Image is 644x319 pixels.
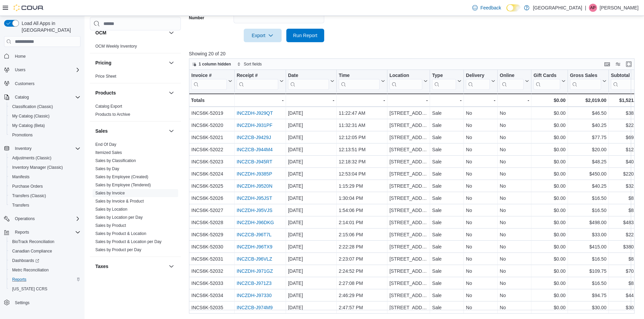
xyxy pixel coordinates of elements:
button: Metrc Reconciliation [7,265,83,275]
a: End Of Day [95,142,116,147]
button: Manifests [7,172,83,182]
span: Adjustments (Classic) [9,154,80,162]
a: Sales by Classification [95,158,136,163]
button: Keyboard shortcuts [603,60,611,68]
div: - [466,96,495,104]
span: BioTrack Reconciliation [9,238,80,246]
button: My Catalog (Beta) [7,121,83,130]
a: Transfers [9,201,32,209]
div: Gift Card Sales [533,73,560,90]
div: Location [389,73,422,90]
div: No [466,109,495,117]
div: $20.00 [570,145,606,154]
span: Manifests [12,174,29,180]
a: Customers [12,80,37,88]
div: Time [339,73,380,90]
button: Home [1,51,83,61]
span: Catalog Export [95,104,122,109]
button: Products [95,89,166,96]
div: INCS6K-52019 [191,109,232,117]
div: Sale [432,170,461,178]
span: Classification (Classic) [9,103,80,111]
h3: Sales [95,128,108,134]
a: INCZDH-J929QT [237,110,273,116]
div: $69.51 [611,133,640,141]
div: $32.01 [611,182,640,190]
button: Run Report [286,29,324,42]
div: $40.25 [570,121,606,129]
span: Dashboards [12,258,39,263]
div: Location [389,73,422,79]
a: Promotions [9,131,35,139]
button: Online [500,73,529,90]
button: Display options [614,60,622,68]
span: Operations [15,216,35,221]
div: $2,019.00 [570,96,606,104]
button: Purchase Orders [7,182,83,191]
div: $46.50 [570,109,606,117]
div: Totals [191,96,232,104]
div: [STREET_ADDRESS] [389,158,428,166]
div: [STREET_ADDRESS] [389,145,428,154]
a: INCZDH-J9385P [237,171,272,177]
button: My Catalog (Classic) [7,111,83,121]
button: BioTrack Reconciliation [7,237,83,246]
div: Gift Cards [533,73,560,79]
a: Products to Archive [95,112,130,117]
div: Sale [432,121,461,129]
div: No [466,182,495,190]
span: AP [590,4,596,12]
div: [DATE] [288,145,334,154]
div: Products [90,102,181,121]
button: Customers [1,79,83,88]
a: INCZCB-J96VLZ [237,256,272,262]
button: Pricing [167,59,175,67]
a: INCZDH-J971GZ [237,268,273,274]
button: Export [244,29,282,42]
button: 1 column hidden [189,60,234,68]
a: Dashboards [9,257,42,265]
div: Invoice # [191,73,227,79]
button: Subtotal [611,73,640,90]
h3: Products [95,89,116,96]
div: INCS6K-52024 [191,170,232,178]
div: 12:12:05 PM [339,133,385,141]
div: Gross Sales [570,73,601,79]
a: Settings [12,299,32,307]
span: Dashboards [9,257,80,265]
button: Sort fields [234,60,264,68]
div: - [339,96,385,104]
span: Promotions [12,132,33,138]
span: Reports [12,228,80,236]
a: Sales by Invoice [95,191,125,195]
a: Metrc Reconciliation [9,266,51,274]
a: Home [12,52,28,60]
span: Users [12,66,80,74]
div: [DATE] [288,170,334,178]
div: Sales [90,140,181,257]
span: Operations [12,215,80,223]
div: Delivery [466,73,490,90]
div: $0.00 [533,145,566,154]
span: [US_STATE] CCRS [12,286,47,292]
a: Canadian Compliance [9,247,55,255]
div: [DATE] [288,121,334,129]
a: Sales by Product per Day [95,247,141,252]
a: INCZCB-J971Z3 [237,281,271,286]
a: Sales by Employee (Created) [95,175,148,179]
a: Itemized Sales [95,150,122,155]
button: Promotions [7,130,83,140]
button: Inventory Manager (Classic) [7,163,83,172]
div: INCS6K-52026 [191,194,232,202]
span: BioTrack Reconciliation [12,239,54,244]
span: Home [15,54,26,59]
button: Transfers [7,201,83,210]
button: Classification (Classic) [7,102,83,111]
a: INCZDH-J931PF [237,123,272,128]
div: Subtotal [611,73,635,79]
div: Sale [432,133,461,141]
div: No [500,133,529,141]
div: No [500,121,529,129]
div: $22.01 [611,121,640,129]
button: Delivery [466,73,495,90]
